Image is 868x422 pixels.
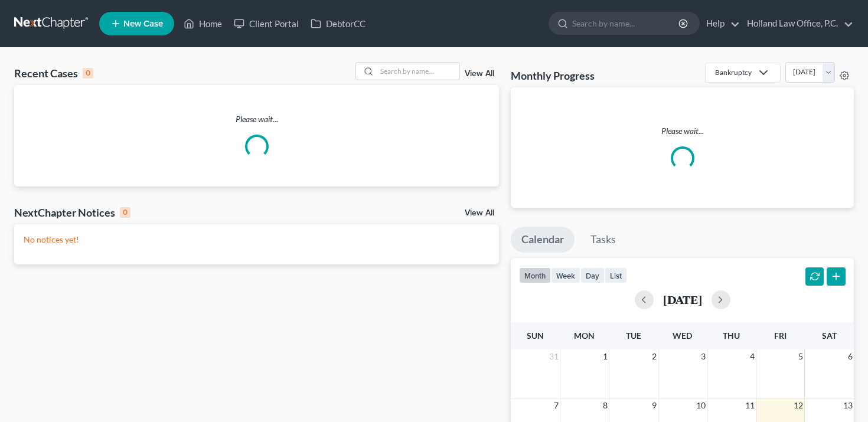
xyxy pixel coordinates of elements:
p: Please wait... [520,125,844,137]
span: 4 [749,349,756,364]
a: Help [700,13,740,34]
a: Calendar [511,227,575,253]
span: Mon [574,331,595,341]
input: Search by name... [572,12,680,34]
span: Fri [774,331,787,341]
a: DebtorCC [305,13,371,34]
button: list [605,267,627,283]
a: Client Portal [228,13,305,34]
span: 1 [602,349,609,364]
span: Sat [822,331,837,341]
div: NextChapter Notices [14,205,130,220]
span: 7 [553,398,560,413]
span: 31 [548,349,560,364]
button: week [551,267,580,283]
span: New Case [123,19,163,28]
span: 8 [602,398,609,413]
div: 0 [120,207,130,218]
button: day [580,267,605,283]
button: month [519,267,551,283]
span: Thu [723,331,740,341]
a: Holland Law Office, P.C. [741,13,853,34]
span: 13 [842,398,854,413]
input: Search by name... [377,63,459,80]
a: View All [465,70,494,78]
span: 5 [797,349,804,364]
span: 9 [651,398,658,413]
div: 0 [83,68,93,78]
span: Sun [527,331,544,341]
span: 12 [792,398,804,413]
span: Wed [673,331,692,341]
p: No notices yet! [24,234,490,246]
p: Please wait... [14,113,499,125]
span: Tue [626,331,641,341]
a: View All [465,209,494,217]
span: 3 [700,349,707,364]
a: Home [178,13,228,34]
a: Tasks [580,227,626,253]
h3: Monthly Progress [511,68,595,83]
span: 11 [744,398,756,413]
div: Recent Cases [14,66,93,80]
div: Bankruptcy [715,67,752,77]
span: 10 [695,398,707,413]
h2: [DATE] [663,293,702,306]
span: 2 [651,349,658,364]
span: 6 [847,349,854,364]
